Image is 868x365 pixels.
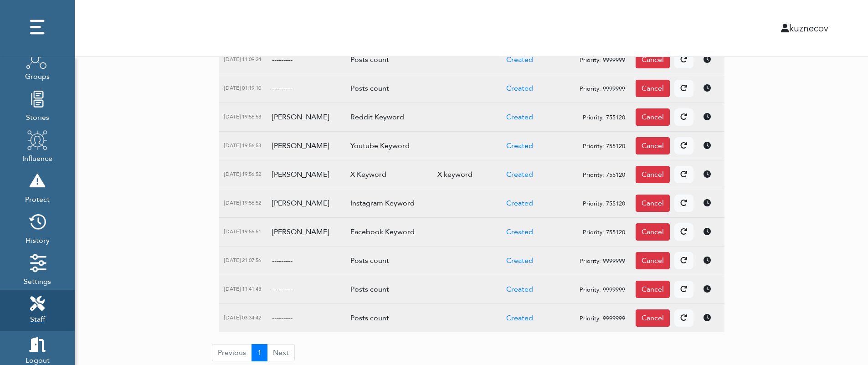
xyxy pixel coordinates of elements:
a: Created [506,256,533,266]
div: Cancel [636,281,670,298]
img: history.png [26,211,49,233]
td: Posts count [345,247,432,275]
a: Created [506,112,533,122]
div: [DATE] 19:56:53 [224,142,261,149]
small: Priority: 755120 [583,142,625,150]
span: History [26,233,50,246]
small: Priority: 755120 [583,113,625,122]
span: [PERSON_NAME] [272,112,329,122]
div: [DATE] 19:56:53 [224,113,261,121]
a: Created [506,55,533,65]
div: [DATE] 19:56:52 [224,199,261,207]
img: groups.png [26,46,49,69]
a: Created [506,313,533,323]
div: Cancel [636,252,670,269]
div: [DATE] 11:41:43 [224,285,261,293]
div: Cancel [636,51,670,68]
span: [PERSON_NAME] [272,227,329,237]
span: Groups [25,69,50,82]
div: Cancel [636,80,670,97]
td: Posts count [345,46,432,74]
div: Cancel [636,137,670,154]
img: risk.png [26,170,49,192]
span: --------- [272,83,293,93]
small: Priority: 9999999 [580,314,625,323]
span: Settings [24,274,51,287]
button: Go to page 1 [252,344,267,361]
a: Created [506,141,533,151]
td: Posts count [345,74,432,103]
td: Posts count [345,275,432,304]
span: Staff [30,312,45,325]
small: Priority: 755120 [583,171,625,179]
small: Priority: 755120 [583,228,625,236]
span: Stories [26,110,49,123]
span: --------- [272,256,293,266]
div: Cancel [636,166,670,183]
small: Priority: 9999999 [580,56,625,64]
span: --------- [272,55,293,65]
ul: Pagination [212,344,295,361]
span: [PERSON_NAME] [272,141,329,151]
td: Facebook Keyword [345,218,432,247]
img: profile.png [26,129,49,151]
img: stories.png [26,87,49,110]
div: [DATE] 19:56:52 [224,170,261,178]
div: [DATE] 01:19:10 [224,84,261,92]
div: [DATE] 11:09:24 [224,56,261,63]
div: Cancel [636,108,670,126]
span: [PERSON_NAME] [272,198,329,208]
a: Created [506,83,533,93]
div: Cancel [636,223,670,241]
a: Created [506,284,533,294]
a: Created [506,198,533,208]
span: --------- [272,313,293,323]
span: --------- [272,284,293,294]
a: Created [506,170,533,180]
div: Cancel [636,195,670,212]
td: X keyword [432,160,485,189]
td: X Keyword [345,160,432,189]
small: Priority: 9999999 [580,85,625,93]
div: kuznecov [452,21,836,35]
td: Reddit Keyword [345,103,432,132]
div: Cancel [636,309,670,327]
span: Protect [25,192,50,205]
a: Created [506,227,533,237]
small: Priority: 9999999 [580,286,625,294]
span: Influence [22,151,52,164]
td: Posts count [345,304,432,333]
div: [DATE] 19:56:51 [224,228,261,236]
td: Instagram Keyword [345,189,432,218]
div: [DATE] 03:34:42 [224,314,261,322]
div: [DATE] 21:07:56 [224,257,261,264]
span: [PERSON_NAME] [272,170,329,180]
img: settings.png [26,252,49,274]
small: Priority: 755120 [583,200,625,208]
td: Youtube Keyword [345,132,432,160]
img: dots.png [26,16,49,39]
small: Priority: 9999999 [580,257,625,265]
